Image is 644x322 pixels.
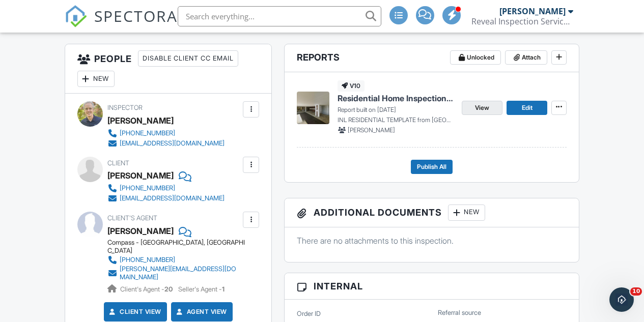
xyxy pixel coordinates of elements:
[107,255,241,265] a: [PHONE_NUMBER]
[107,159,129,167] span: Client
[120,139,225,148] div: [EMAIL_ADDRESS][DOMAIN_NAME]
[438,308,481,317] label: Referral source
[630,287,642,296] span: 10
[175,307,227,317] a: Agent View
[120,256,175,264] div: [PHONE_NUMBER]
[107,214,157,222] span: Client's Agent
[499,6,566,16] div: [PERSON_NAME]
[222,285,225,293] strong: 1
[120,129,175,137] div: [PHONE_NUMBER]
[107,223,174,239] a: [PERSON_NAME]
[65,44,272,94] h3: People
[164,285,173,293] strong: 20
[120,184,175,192] div: [PHONE_NUMBER]
[285,273,579,300] h3: Internal
[94,5,178,26] span: SPECTORA
[107,128,225,138] a: [PHONE_NUMBER]
[120,265,241,281] div: [PERSON_NAME][EMAIL_ADDRESS][DOMAIN_NAME]
[107,138,225,149] a: [EMAIL_ADDRESS][DOMAIN_NAME]
[65,5,87,27] img: The Best Home Inspection Software - Spectora
[120,194,225,202] div: [EMAIL_ADDRESS][DOMAIN_NAME]
[107,265,241,281] a: [PERSON_NAME][EMAIL_ADDRESS][DOMAIN_NAME]
[448,204,485,221] div: New
[107,193,225,203] a: [EMAIL_ADDRESS][DOMAIN_NAME]
[297,235,567,246] p: There are no attachments to this inspection.
[107,113,174,128] div: [PERSON_NAME]
[107,239,249,255] div: Compass - [GEOGRAPHIC_DATA], [GEOGRAPHIC_DATA]
[77,71,115,87] div: New
[285,198,579,227] h3: Additional Documents
[65,14,178,35] a: SPECTORA
[107,168,174,183] div: [PERSON_NAME]
[297,309,321,318] label: Order ID
[138,50,238,67] div: Disable Client CC Email
[178,285,225,293] span: Seller's Agent -
[609,287,634,312] iframe: Intercom live chat
[107,307,161,317] a: Client View
[120,285,174,293] span: Client's Agent -
[107,183,225,193] a: [PHONE_NUMBER]
[107,104,143,111] span: Inspector
[471,16,573,26] div: Reveal Inspection Services, LLC
[178,6,381,26] input: Search everything...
